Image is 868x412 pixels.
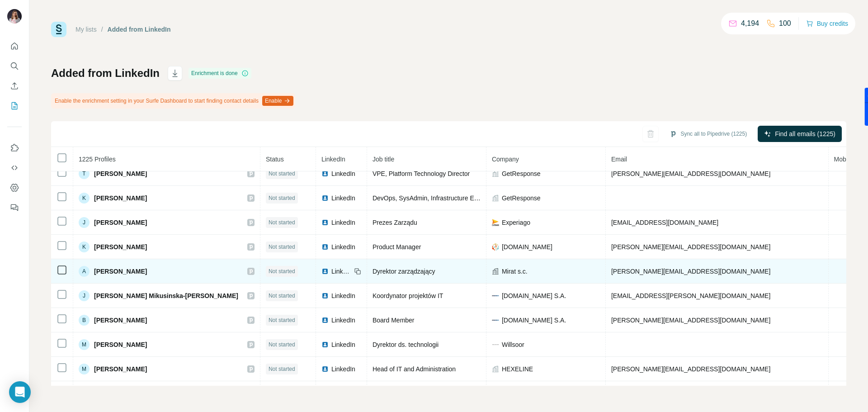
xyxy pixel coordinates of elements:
[331,242,355,251] span: LinkedIn
[611,243,770,251] span: [PERSON_NAME][EMAIL_ADDRESS][DOMAIN_NAME]
[321,156,345,163] span: LinkedIn
[373,156,394,163] span: Job title
[269,365,295,373] span: Not started
[611,292,770,299] span: [EMAIL_ADDRESS][PERSON_NAME][DOMAIN_NAME]
[331,194,355,203] span: LinkedIn
[269,243,295,251] span: Not started
[321,194,329,202] img: LinkedIn logo
[321,243,329,251] img: LinkedIn logo
[79,193,90,204] div: K
[269,267,295,275] span: Not started
[321,365,329,373] img: LinkedIn logo
[79,242,90,252] div: K
[321,341,329,348] img: LinkedIn logo
[373,317,415,324] span: Board Member
[7,180,22,196] button: Dashboard
[189,68,251,79] div: Enrichment is done
[502,316,566,325] span: [DOMAIN_NAME] S.A.
[94,340,147,349] span: [PERSON_NAME]
[502,169,541,178] span: GetResponse
[79,156,116,163] span: 1225 Profiles
[373,341,439,348] span: Dyrektor ds. technologii
[79,339,90,350] div: M
[94,291,238,300] span: [PERSON_NAME] Mikusinska-[PERSON_NAME]
[331,365,355,374] span: LinkedIn
[7,78,22,94] button: Enrich CSV
[331,218,355,227] span: LinkedIn
[492,317,499,324] img: company-logo
[94,194,147,203] span: [PERSON_NAME]
[331,316,355,325] span: LinkedIn
[611,317,770,324] span: [PERSON_NAME][EMAIL_ADDRESS][DOMAIN_NAME]
[7,140,22,156] button: Use Surfe on LinkedIn
[94,218,147,227] span: [PERSON_NAME]
[492,292,499,299] img: company-logo
[502,365,533,374] span: HEXELINE
[101,25,103,34] li: /
[611,219,718,226] span: [EMAIL_ADDRESS][DOMAIN_NAME]
[373,243,421,251] span: Product Manager
[373,219,417,226] span: Prezes Zarządu
[262,96,293,106] button: Enable
[775,129,835,138] span: Find all emails (1225)
[108,25,171,34] div: Added from LinkedIn
[7,98,22,114] button: My lists
[331,169,355,178] span: LinkedIn
[7,199,22,216] button: Feedback
[94,267,147,276] span: [PERSON_NAME]
[611,268,770,275] span: [PERSON_NAME][EMAIL_ADDRESS][DOMAIN_NAME]
[269,170,295,178] span: Not started
[331,340,355,349] span: LinkedIn
[269,292,295,300] span: Not started
[373,292,443,299] span: Koordynator projektów IT
[7,38,22,54] button: Quick start
[502,340,524,349] span: Willsoor
[663,127,753,141] button: Sync all to Pipedrive (1225)
[51,22,66,37] img: Surfe Logo
[269,316,295,324] span: Not started
[611,156,627,163] span: Email
[373,268,435,275] span: Dyrektor zarządzający
[79,364,90,374] div: M
[806,17,848,30] button: Buy credits
[611,170,770,177] span: [PERSON_NAME][EMAIL_ADDRESS][DOMAIN_NAME]
[51,93,295,109] div: Enable the enrichment setting in your Surfe Dashboard to start finding contact details
[79,266,90,277] div: A
[79,290,90,301] div: J
[94,169,147,178] span: [PERSON_NAME]
[79,315,90,326] div: B
[321,317,329,324] img: LinkedIn logo
[779,18,791,29] p: 100
[321,219,329,226] img: LinkedIn logo
[7,9,22,24] img: Avatar
[269,194,295,202] span: Not started
[331,267,351,276] span: LinkedIn
[834,156,853,163] span: Mobile
[492,341,499,348] img: company-logo
[492,219,499,226] img: company-logo
[321,268,329,275] img: LinkedIn logo
[269,218,295,227] span: Not started
[758,126,842,142] button: Find all emails (1225)
[321,292,329,299] img: LinkedIn logo
[51,66,160,81] h1: Added from LinkedIn
[94,365,147,374] span: [PERSON_NAME]
[75,26,97,33] a: My lists
[331,291,355,300] span: LinkedIn
[269,341,295,349] span: Not started
[502,218,530,227] span: Experiago
[741,18,759,29] p: 4,194
[94,316,147,325] span: [PERSON_NAME]
[79,217,90,228] div: J
[94,242,147,251] span: [PERSON_NAME]
[9,381,31,403] div: Open Intercom Messenger
[502,267,528,276] span: Mirat s.c.
[321,170,329,177] img: LinkedIn logo
[373,194,530,202] span: DevOps, SysAdmin, Infrastructure Engineering Manager
[502,291,566,300] span: [DOMAIN_NAME] S.A.
[502,242,552,251] span: [DOMAIN_NAME]
[492,243,499,251] img: company-logo
[266,156,284,163] span: Status
[502,194,541,203] span: GetResponse
[492,156,519,163] span: Company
